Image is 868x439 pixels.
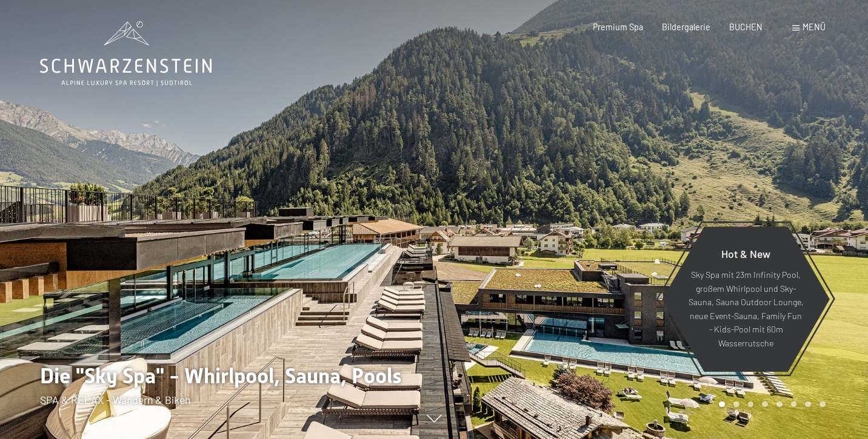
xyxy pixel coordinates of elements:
div: Carousel Page 4 [762,401,768,408]
a: Premium Spa [593,22,643,32]
span: Hot & New [721,247,770,260]
div: Carousel Page 3 [748,401,754,408]
div: Carousel Page 5 [776,401,783,408]
div: Carousel Page 6 [791,401,797,408]
div: Carousel Page 2 [733,401,739,408]
span: Menü [803,22,826,32]
a: Bildergalerie [662,22,710,32]
div: Carousel Page 7 [805,401,811,408]
div: Carousel Page 1 (Current Slide) [719,401,725,408]
a: BUCHEN [729,22,763,32]
div: Carousel Pagination [715,401,825,408]
div: Carousel Page 8 [820,401,826,408]
p: Sky Spa mit 23m Infinity Pool, großem Whirlpool und Sky-Sauna, Sauna Outdoor Lounge, neue Event-S... [688,269,804,351]
a: Hot & New Sky Spa mit 23m Infinity Pool, großem Whirlpool und Sky-Sauna, Sauna Outdoor Lounge, ne... [661,226,830,372]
